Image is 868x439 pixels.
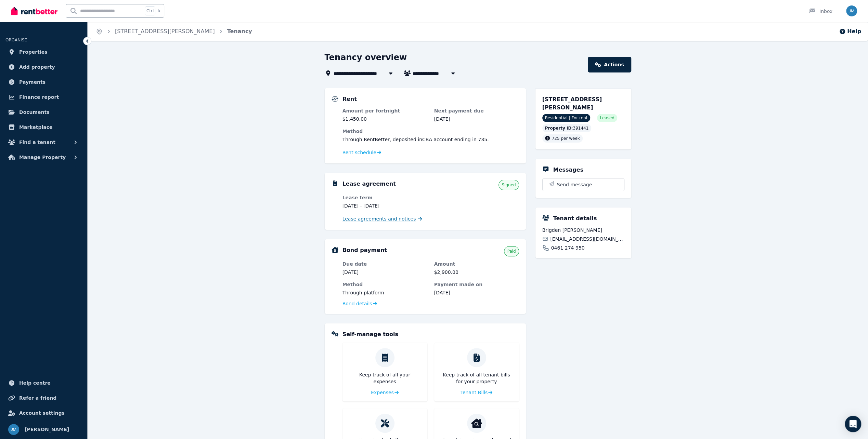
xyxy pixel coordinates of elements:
p: Keep track of all your expenses [348,371,422,385]
span: 725 per week [552,136,580,141]
span: ORGANISE [5,38,27,42]
img: John Morrison [846,5,857,16]
span: [EMAIL_ADDRESS][DOMAIN_NAME] [550,236,624,242]
span: Add property [19,63,55,71]
div: Inbox [808,8,832,15]
p: Keep track of all tenant bills for your property [440,371,514,385]
dt: Payment made on [434,281,519,288]
dd: [DATE] [434,289,519,296]
span: Paid [507,249,516,254]
a: Bond details [342,300,377,307]
h5: Lease agreement [342,180,396,188]
span: Finance report [19,93,59,101]
a: Tenant Bills [461,389,493,396]
span: Payments [19,78,46,86]
span: Property ID [545,125,572,131]
img: RentBetter [11,6,57,16]
nav: Breadcrumb [88,22,260,41]
a: Tenancy [227,28,252,35]
dd: [DATE] [342,269,427,276]
span: Account settings [19,409,65,417]
dt: Amount per fortnight [342,107,427,114]
span: k [158,8,160,14]
a: Account settings [5,406,82,420]
img: Condition reports [471,418,482,429]
a: Finance report [5,90,82,104]
span: Tenant Bills [461,389,488,396]
span: Leased [600,115,614,121]
a: Expenses [371,389,399,396]
span: Properties [19,48,48,56]
h5: Messages [553,166,583,174]
span: Brigden [PERSON_NAME] [542,227,624,234]
span: Refer a friend [19,394,56,402]
a: Payments [5,75,82,89]
img: John Morrison [8,424,19,435]
h5: Rent [342,95,357,103]
dd: [DATE] [434,116,519,122]
dt: Due date [342,261,427,267]
h1: Tenancy overview [325,52,407,63]
img: Rental Payments [332,96,338,102]
dd: Through platform [342,289,427,296]
a: Lease agreements and notices [342,215,422,222]
dt: Method [342,128,519,135]
a: Rent schedule [342,149,381,156]
span: Documents [19,108,50,116]
h5: Bond payment [342,246,387,254]
h5: Tenant details [553,214,597,223]
button: Manage Property [5,150,82,164]
span: Send message [557,181,592,188]
span: Help centre [19,379,51,387]
span: Ctrl [145,6,155,15]
span: Marketplace [19,123,52,131]
dd: $1,450.00 [342,116,427,122]
a: Properties [5,45,82,59]
dd: [DATE] - [DATE] [342,202,427,209]
a: Documents [5,105,82,119]
a: Help centre [5,376,82,390]
span: Bond details [342,300,372,307]
span: [STREET_ADDRESS][PERSON_NAME] [542,96,602,111]
button: Help [839,27,861,36]
span: Find a tenant [19,138,55,146]
a: Refer a friend [5,391,82,405]
span: Through RentBetter , deposited in CBA account ending in 735 . [342,137,489,142]
button: Send message [543,178,624,191]
button: Find a tenant [5,135,82,149]
span: Signed [502,182,516,188]
span: Lease agreements and notices [342,215,416,222]
div: : 391441 [542,124,592,132]
span: [PERSON_NAME] [25,425,69,434]
span: 0461 274 950 [551,244,585,251]
span: Manage Property [19,153,66,161]
a: Add property [5,60,82,74]
a: Actions [588,57,631,72]
dt: Amount [434,261,519,267]
div: Open Intercom Messenger [845,416,861,432]
dt: Lease term [342,194,427,201]
img: Bond Details [332,247,338,253]
span: Rent schedule [342,149,376,156]
a: Marketplace [5,120,82,134]
dd: $2,900.00 [434,269,519,276]
dt: Next payment due [434,107,519,114]
h5: Self-manage tools [342,330,398,338]
dt: Method [342,281,427,288]
span: Residential | For rent [542,114,591,122]
span: Expenses [371,389,394,396]
a: [STREET_ADDRESS][PERSON_NAME] [115,28,215,35]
